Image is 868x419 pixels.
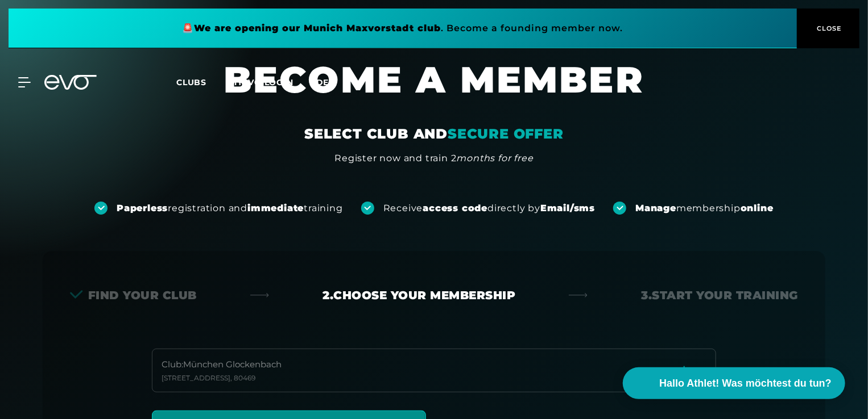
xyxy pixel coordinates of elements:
strong: Paperless [117,203,168,213]
button: CLOSE [797,9,859,48]
div: SELECT CLUB AND [304,125,564,143]
em: SECURE OFFER [448,125,564,142]
span: de [316,77,329,87]
em: months for free [457,153,534,164]
div: registration and training [117,202,343,215]
span: Clubs [176,77,206,87]
div: 2. Choose your membership [323,287,515,303]
div: Find your club [70,287,197,303]
a: de [316,76,343,89]
div: Club : München Glockenbach [162,358,282,371]
strong: immediate [247,203,304,213]
strong: Email/sms [540,203,595,213]
span: CLOSE [815,23,842,33]
div: 3. Start your Training [642,287,799,303]
span: change [679,364,706,374]
div: [STREET_ADDRESS] , 80469 [162,374,282,383]
div: Register now and train 2 [334,152,533,165]
div: Receive directly by [383,202,595,215]
strong: Manage [635,203,676,213]
a: change [679,364,706,377]
button: Hallo Athlet! Was möchtest du tun? [623,367,845,399]
a: Clubs [176,77,229,87]
a: MYEVO LOGIN [229,77,294,87]
strong: online [741,203,774,213]
div: membership [635,202,774,215]
span: Hallo Athlet! Was möchtest du tun? [659,376,832,391]
strong: access code [423,203,487,213]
